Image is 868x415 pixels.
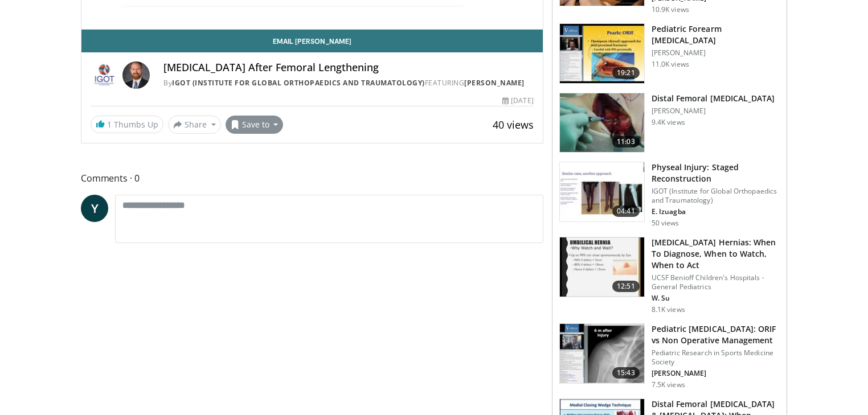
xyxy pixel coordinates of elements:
[559,23,780,84] a: 19:21 Pediatric Forearm [MEDICAL_DATA] [PERSON_NAME] 11.0K views
[560,93,644,153] img: 25428385-1b92-4282-863f-6f55f04d6ae5.150x105_q85_crop-smart_upscale.jpg
[652,162,780,184] h3: Physeal Injury: Staged Reconstruction
[81,171,543,186] span: Comments 0
[652,219,679,228] p: 50 views
[560,237,644,297] img: SvRgrYnSrIR5tozH4xMDoxOjB1O8AjAz.150x105_q85_crop-smart_upscale.jpg
[652,237,780,271] h3: [MEDICAL_DATA] Hernias: When To Diagnose, When to Watch, When to Act
[81,30,543,52] a: Email [PERSON_NAME]
[612,206,640,217] span: 04:41
[559,162,780,228] a: 04:41 Physeal Injury: Staged Reconstruction IGOT (Institute for Global Orthopaedics and Traumatol...
[560,324,644,383] img: d4995f1d-be65-4124-82a0-555287096bb6.150x105_q85_crop-smart_upscale.jpg
[652,187,780,205] p: IGOT (Institute for Global Orthopaedics and Traumatology)
[652,207,780,216] p: E. Izuagba
[168,116,221,134] button: Share
[652,93,775,104] h3: ​Distal Femoral [MEDICAL_DATA]
[91,116,163,133] a: 1 Thumbs Up
[559,237,780,314] a: 12:51 [MEDICAL_DATA] Hernias: When To Diagnose, When to Watch, When to Act UCSF Benioff Children'...
[652,323,780,346] h3: Pediatric [MEDICAL_DATA]: ORIF vs Non Operative Management
[559,93,780,153] a: 11:03 ​Distal Femoral [MEDICAL_DATA] [PERSON_NAME] 9.4K views
[226,116,284,134] button: Save to
[172,78,425,88] a: IGOT (Institute for Global Orthopaedics and Traumatology)
[493,118,534,132] span: 40 views
[652,305,685,314] p: 8.1K views
[464,78,525,88] a: [PERSON_NAME]
[652,118,685,127] p: 9.4K views
[560,162,644,221] img: 8f705cd6-703b-4adc-943f-5fbdc94a63e0.150x105_q85_crop-smart_upscale.jpg
[652,273,780,291] p: UCSF Benioff Children's Hospitals - General Pediatrics
[652,23,780,46] h3: Pediatric Forearm [MEDICAL_DATA]
[652,369,780,378] p: [PERSON_NAME]
[502,96,533,106] div: [DATE]
[163,78,534,88] div: By FEATURING
[612,281,640,292] span: 12:51
[81,195,108,222] a: Y
[652,294,780,303] p: W. Su
[122,61,150,89] img: Avatar
[652,348,780,367] p: Pediatric Research in Sports Medicine Society
[652,106,775,116] p: [PERSON_NAME]
[652,48,780,57] p: [PERSON_NAME]
[559,323,780,389] a: 15:43 Pediatric [MEDICAL_DATA]: ORIF vs Non Operative Management Pediatric Research in Sports Med...
[91,61,118,89] img: IGOT (Institute for Global Orthopaedics and Traumatology)
[612,136,640,147] span: 11:03
[652,380,685,389] p: 7.5K views
[163,61,534,74] h4: [MEDICAL_DATA] After Femoral Lengthening
[612,67,640,79] span: 19:21
[560,24,644,83] img: 2a845b50-1aca-489d-b8cc-0e42b1fce61d.150x105_q85_crop-smart_upscale.jpg
[652,5,689,14] p: 10.9K views
[107,119,112,130] span: 1
[612,367,640,379] span: 15:43
[652,60,689,69] p: 11.0K views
